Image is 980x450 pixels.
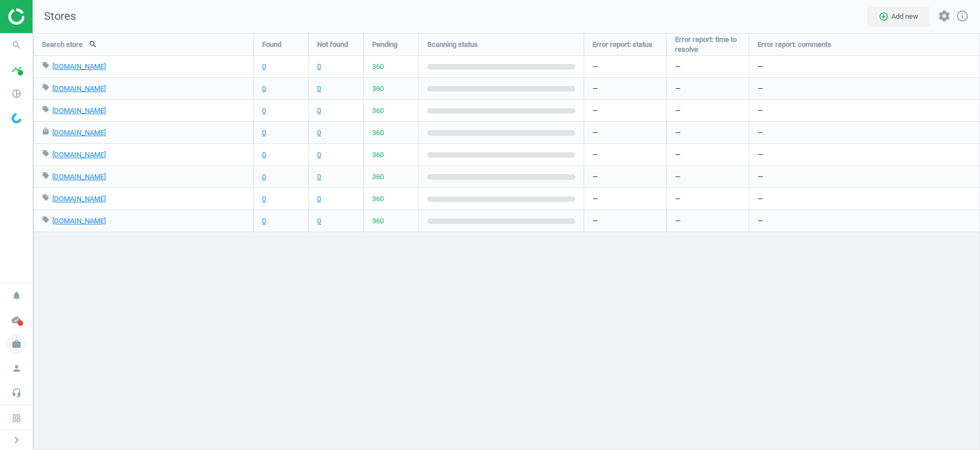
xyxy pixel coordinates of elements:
[675,128,680,138] span: —
[584,188,666,210] div: —
[372,128,384,138] span: 360
[52,128,106,137] a: [DOMAIN_NAME]
[52,173,106,181] a: [DOMAIN_NAME]
[42,149,50,157] i: local_offer
[933,4,956,28] button: settings
[372,194,384,204] span: 360
[317,216,321,226] a: 0
[584,56,666,77] div: —
[675,35,741,55] span: Error report: time to resolve
[262,194,266,204] a: 0
[52,62,106,71] a: [DOMAIN_NAME]
[584,122,666,143] div: —
[749,122,980,143] div: —
[675,194,680,204] span: —
[6,83,27,104] i: pie_chart_outlined
[372,172,384,182] span: 360
[6,285,27,306] i: notifications
[6,382,27,403] i: headset_mic
[749,210,980,232] div: —
[749,56,980,77] div: —
[317,84,321,94] a: 0
[33,9,76,24] span: Stores
[317,106,321,116] a: 0
[52,106,106,115] a: [DOMAIN_NAME]
[372,84,384,94] span: 360
[749,100,980,121] div: —
[938,9,951,23] i: settings
[317,172,321,182] a: 0
[675,150,680,160] span: —
[749,166,980,187] div: —
[10,433,23,447] i: chevron_right
[584,100,666,121] div: —
[372,216,384,226] span: 360
[262,62,266,72] a: 0
[758,40,831,50] span: Error report: comments
[42,61,50,69] i: local_offer
[262,40,281,50] span: Found
[956,9,969,23] i: info_outline
[427,40,478,50] span: Scanning status
[749,78,980,99] div: —
[675,216,680,226] span: —
[372,150,384,160] span: 360
[317,40,348,50] span: Not found
[6,358,27,379] i: person
[262,106,266,116] a: 0
[42,194,50,201] i: local_offer
[879,12,889,22] i: add_circle_outline
[317,194,321,204] a: 0
[675,172,680,182] span: —
[6,35,27,56] i: search
[42,83,50,91] i: local_offer
[262,128,266,138] a: 0
[956,9,969,24] a: info_outline
[83,35,104,53] button: search
[749,144,980,165] div: —
[52,195,106,203] a: [DOMAIN_NAME]
[6,59,27,80] i: timeline
[262,216,266,226] a: 0
[52,151,106,159] a: [DOMAIN_NAME]
[372,106,384,116] span: 360
[317,150,321,160] a: 0
[675,62,680,72] span: —
[262,172,266,182] a: 0
[52,217,106,225] a: [DOMAIN_NAME]
[372,40,398,50] span: Pending
[317,128,321,138] a: 0
[42,105,50,113] i: local_offer
[42,216,50,223] i: local_offer
[42,127,50,135] i: local_mall
[372,62,384,72] span: 360
[6,309,27,330] i: cloud_done
[584,78,666,99] div: —
[3,433,30,447] button: chevron_right
[592,40,652,50] span: Error report: status
[675,106,680,116] span: —
[584,144,666,165] div: —
[34,34,253,55] div: Search store
[42,172,50,179] i: local_offer
[749,188,980,210] div: —
[12,113,21,124] img: wGWNvw8QSZomAAAAABJRU5ErkJggg==
[675,84,680,94] span: —
[317,62,321,72] a: 0
[262,150,266,160] a: 0
[584,166,666,187] div: —
[584,210,666,232] div: —
[6,334,27,355] i: work
[52,84,106,93] a: [DOMAIN_NAME]
[262,84,266,94] a: 0
[8,8,86,25] img: ajHJNr6hYgQAAAAASUVORK5CYII=
[867,7,930,26] button: add_circle_outlineAdd new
